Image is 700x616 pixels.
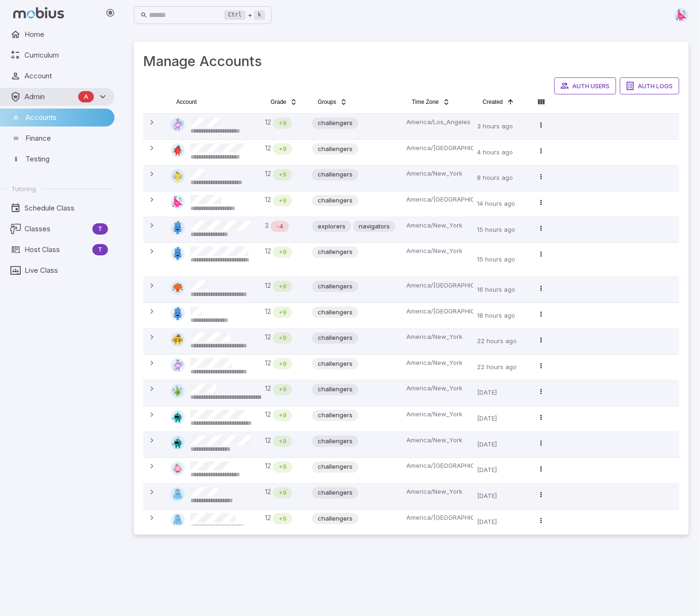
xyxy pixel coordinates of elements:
span: 12 [265,410,271,421]
span: challengers [312,144,358,154]
span: 12 [265,143,271,155]
div: Math is above age level [273,195,292,206]
p: 22 hours ago [477,332,526,350]
span: challengers [312,247,358,257]
span: Curriculum [25,50,108,60]
span: navigators [353,222,395,231]
div: Math is above age level [273,143,292,155]
div: Math is below age level [271,221,289,232]
p: America/[GEOGRAPHIC_DATA] [406,195,469,204]
p: [DATE] [477,487,526,505]
span: +9 [273,488,292,498]
span: +9 [273,144,292,154]
span: 12 [265,169,271,180]
span: +9 [273,514,292,523]
kbd: Ctrl [224,10,246,20]
p: America/New_York [406,410,469,419]
span: Grade [271,98,286,106]
span: Testing [25,154,108,164]
span: +9 [273,247,292,257]
span: T [92,224,108,234]
div: Math is above age level [273,246,292,258]
button: Auth Users [554,77,616,94]
button: Auth Logs [620,77,679,94]
span: Created [483,98,503,106]
span: challengers [312,282,358,291]
span: +9 [273,411,292,420]
span: Accounts [25,112,108,123]
span: challengers [312,308,358,317]
p: America/[GEOGRAPHIC_DATA] [406,307,469,316]
span: Admin [25,92,74,102]
span: 3 [265,221,269,232]
img: octagon.svg [171,410,185,424]
p: [DATE] [477,513,526,531]
span: Home [25,29,108,40]
p: America/[GEOGRAPHIC_DATA] [406,281,469,290]
div: Math is above age level [273,384,292,396]
span: +9 [273,170,292,179]
p: America/[GEOGRAPHIC_DATA] [406,513,469,523]
p: 18 hours ago [477,307,526,325]
span: -4 [271,222,289,231]
div: Math is above age level [273,118,292,129]
p: 8 hours ago [477,169,526,187]
span: +9 [273,308,292,317]
div: Math is above age level [273,462,292,473]
button: Created [477,94,520,110]
span: challengers [312,463,358,472]
img: trapezoid.svg [171,513,185,527]
span: +9 [273,463,292,472]
button: Account [171,94,202,110]
p: America/New_York [406,358,469,368]
span: Schedule Class [25,203,108,213]
span: challengers [312,385,358,395]
img: semi-circle.svg [171,332,185,346]
span: +9 [273,359,292,369]
button: Grade [265,94,303,110]
p: America/New_York [406,246,469,256]
div: Math is above age level [273,332,292,344]
p: 3 hours ago [477,118,526,135]
img: right-triangle.svg [675,8,689,22]
span: explorers [312,222,351,231]
span: Live Class [25,265,108,276]
span: +9 [273,333,292,343]
span: 12 [265,332,271,344]
div: Math is above age level [273,410,292,421]
p: America/New_York [406,332,469,342]
img: octagon.svg [171,436,185,450]
img: diamond.svg [171,118,185,132]
span: A [78,92,94,101]
div: Math is above age level [273,307,292,318]
span: 12 [265,462,271,473]
span: 12 [265,436,271,447]
kbd: k [254,10,265,20]
p: America/New_York [406,221,469,230]
span: +9 [273,118,292,128]
p: America/New_York [406,487,469,497]
p: 22 hours ago [477,358,526,376]
img: hexagon.svg [171,462,185,476]
div: + [224,9,265,21]
img: oval.svg [171,281,185,295]
button: Column visibility [534,94,549,110]
span: challengers [312,514,358,523]
p: [DATE] [477,384,526,402]
img: diamond.svg [171,358,185,372]
button: Time Zone [406,94,456,110]
div: Math is above age level [273,513,292,524]
p: 16 hours ago [477,281,526,299]
span: Account [25,71,108,81]
p: 15 hours ago [477,246,526,273]
span: +9 [273,437,292,446]
span: T [92,245,108,254]
p: America/New_York [406,169,469,178]
span: challengers [312,488,358,498]
span: challengers [312,359,358,369]
div: Math is above age level [273,169,292,180]
div: Math is above age level [273,358,292,370]
img: circle.svg [171,143,185,158]
img: triangle.svg [171,384,185,398]
span: challengers [312,170,358,179]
